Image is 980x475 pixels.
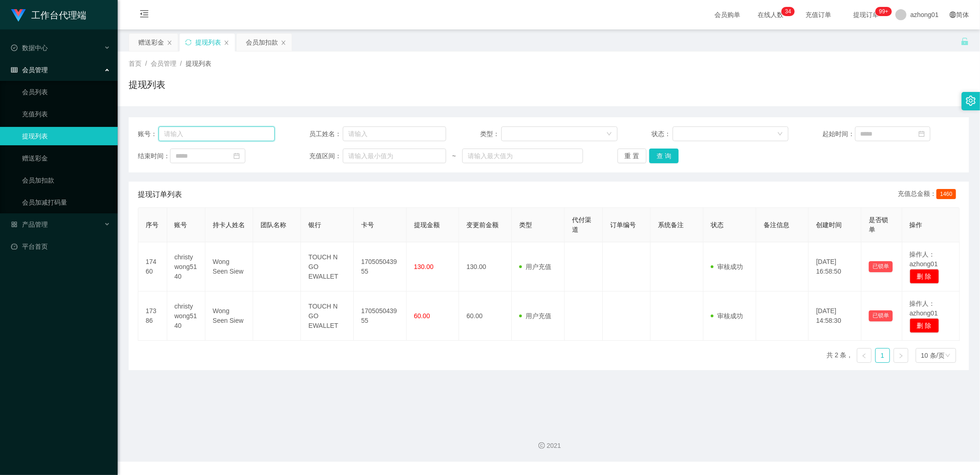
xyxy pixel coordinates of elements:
td: christywong5140 [167,292,205,341]
span: 充值订单 [801,11,836,18]
a: 充值列表 [22,105,110,123]
div: 提现列表 [195,34,221,51]
i: 图标: menu-fold [129,0,160,30]
i: 图标: unlock [961,37,969,46]
div: 10 条/页 [921,349,945,362]
i: 图标: setting [966,96,976,106]
i: 图标: calendar [918,131,925,137]
td: christywong5140 [167,242,205,292]
td: TOUCH N GO EWALLET [301,292,354,341]
span: 序号 [146,221,159,229]
sup: 34 [782,7,795,16]
p: 4 [788,7,791,16]
button: 已锁单 [869,261,893,272]
i: 图标: down [777,131,783,137]
div: 会员加扣款 [246,34,278,51]
i: 图标: right [898,353,904,359]
span: 1460 [936,189,956,199]
span: 130.00 [414,263,434,270]
div: 赠送彩金 [138,34,164,51]
div: 2021 [125,441,973,451]
a: 赠送彩金 [22,149,110,167]
span: 首页 [129,60,142,67]
span: 操作人：azhong01 [910,251,938,268]
td: 17460 [138,242,167,292]
span: 审核成功 [711,312,743,320]
h1: 提现列表 [129,78,165,92]
img: logo.9652507e.png [11,9,26,22]
a: 会员加扣款 [22,171,110,189]
a: 会员列表 [22,83,110,101]
input: 请输入 [159,126,275,141]
td: 130.00 [459,242,512,292]
span: 在线人数 [753,11,788,18]
button: 查 询 [649,149,679,163]
span: 状态 [711,221,724,229]
span: 操作人：azhong01 [910,300,938,317]
sup: 991 [875,7,892,16]
input: 请输入最大值为 [462,149,583,163]
span: 代付渠道 [572,216,591,233]
span: 账号： [138,129,159,139]
a: 工作台代理端 [11,11,86,18]
span: 提现列表 [186,60,211,67]
i: 图标: table [11,67,17,73]
a: 1 [876,349,889,362]
button: 重 置 [617,149,647,163]
td: [DATE] 14:58:30 [809,292,861,341]
i: 图标: close [167,40,172,46]
span: 用户充值 [519,312,551,320]
span: 持卡人姓名 [213,221,245,229]
i: 图标: close [281,40,286,46]
span: 会员管理 [151,60,176,67]
span: 产品管理 [11,221,48,228]
span: 提现订单列表 [138,189,182,200]
li: 上一页 [857,348,872,363]
i: 图标: left [861,353,867,359]
button: 删 除 [910,269,939,284]
i: 图标: down [945,353,951,359]
i: 图标: calendar [233,153,240,159]
span: 起始时间： [823,129,855,139]
i: 图标: down [606,131,612,137]
td: TOUCH N GO EWALLET [301,242,354,292]
i: 图标: close [224,40,229,46]
span: 结束时间： [138,151,170,161]
span: 变更前金额 [466,221,498,229]
span: 提现订单 [849,11,884,18]
div: 充值总金额： [898,189,960,200]
span: 账号 [175,221,187,229]
li: 1 [875,348,890,363]
span: 数据中心 [11,44,48,52]
i: 图标: appstore-o [11,221,17,228]
span: / [145,60,147,67]
span: 60.00 [414,312,430,320]
span: 提现金额 [414,221,440,229]
a: 会员加减打码量 [22,193,110,212]
span: 银行 [308,221,321,229]
span: ~ [446,151,462,161]
td: [DATE] 16:58:50 [809,242,861,292]
span: 审核成功 [711,263,743,270]
td: Wong Seen Siew [205,242,253,292]
span: 系统备注 [658,221,684,229]
a: 图标: dashboard平台首页 [11,237,110,256]
td: 17386 [138,292,167,341]
span: 用户充值 [519,263,551,270]
span: 备注信息 [764,221,789,229]
td: 170505043955 [354,242,407,292]
span: 订单编号 [610,221,636,229]
i: 图标: global [950,11,956,18]
i: 图标: copyright [538,442,545,449]
span: 卡号 [361,221,374,229]
p: 3 [785,7,788,16]
span: 类型 [519,221,532,229]
td: 60.00 [459,292,512,341]
a: 提现列表 [22,127,110,145]
button: 已锁单 [869,310,893,321]
span: 是否锁单 [869,216,888,233]
li: 共 2 条， [827,348,853,363]
td: 170505043955 [354,292,407,341]
input: 请输入最小值为 [343,149,446,163]
i: 图标: check-circle-o [11,45,17,51]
